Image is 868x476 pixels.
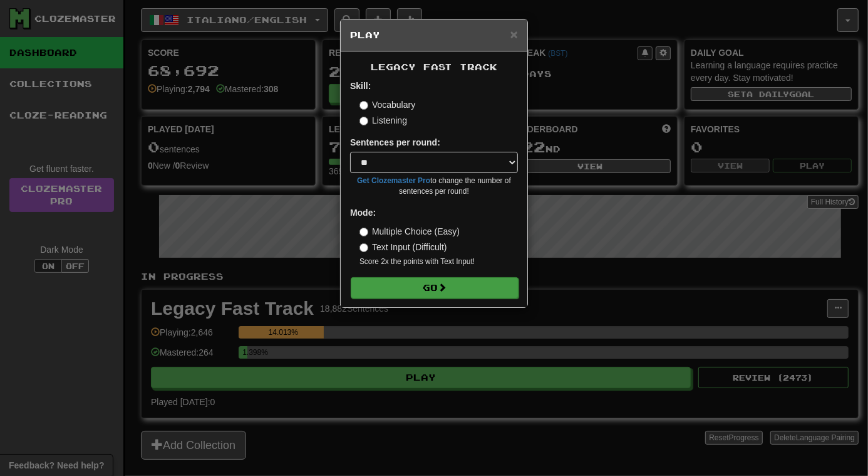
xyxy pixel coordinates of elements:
[357,176,430,185] a: Get Clozemaster Pro
[359,257,518,267] small: Score 2x the points with Text Input !
[350,176,518,197] small: to change the number of sentences per round!
[359,117,368,125] input: Listening
[359,114,407,127] label: Listening
[510,28,518,41] button: Close
[359,243,368,252] input: Text Input (Difficult)
[359,225,460,238] label: Multiple Choice (Easy)
[350,81,371,91] strong: Skill:
[350,208,376,218] strong: Mode:
[351,277,519,299] button: Go
[371,61,497,72] span: Legacy Fast Track
[359,241,447,253] label: Text Input (Difficult)
[510,27,518,41] span: ×
[359,228,368,236] input: Multiple Choice (Easy)
[350,29,518,41] h5: Play
[359,98,415,111] label: Vocabulary
[350,136,440,149] label: Sentences per round:
[359,101,368,110] input: Vocabulary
